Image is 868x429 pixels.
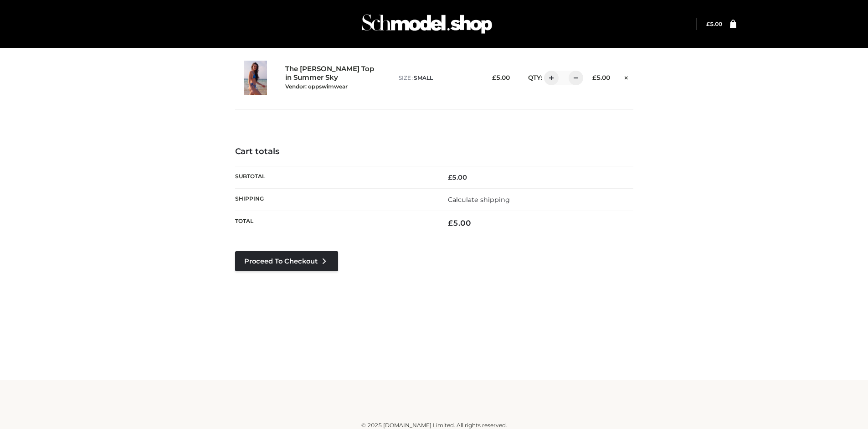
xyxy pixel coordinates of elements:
[285,65,379,90] a: The [PERSON_NAME] Top in Summer SkyVendor: oppswimwear
[399,74,477,82] p: size :
[592,74,610,81] bdi: 5.00
[235,211,434,235] th: Total
[592,74,596,81] span: £
[448,218,453,227] span: £
[359,6,495,42] img: Schmodel Admin 964
[448,173,467,181] bdi: 5.00
[706,21,722,27] bdi: 5.00
[235,147,633,157] h4: Cart totals
[235,251,338,271] a: Proceed to Checkout
[448,218,471,227] bdi: 5.00
[414,74,433,81] span: SMALL
[619,71,633,83] a: Remove this item
[285,83,348,90] small: Vendor: oppswimwear
[448,173,452,181] span: £
[706,21,722,27] a: £5.00
[706,21,710,27] span: £
[235,188,434,211] th: Shipping
[448,196,510,204] a: Calculate shipping
[492,74,510,81] bdi: 5.00
[492,74,496,81] span: £
[519,71,577,85] div: QTY:
[235,166,434,188] th: Subtotal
